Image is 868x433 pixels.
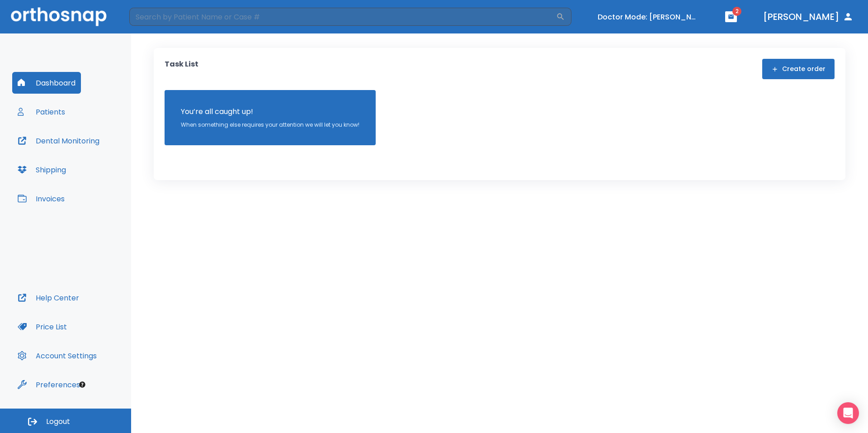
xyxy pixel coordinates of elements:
[12,345,102,366] button: Account Settings
[12,316,72,338] button: Price List
[181,106,359,117] p: You’re all caught up!
[12,159,71,181] button: Shipping
[837,402,859,424] div: Open Intercom Messenger
[12,72,81,94] button: Dashboard
[12,188,70,209] button: Invoices
[759,9,857,25] button: [PERSON_NAME]
[12,130,105,152] button: Dental Monitoring
[12,287,85,309] button: Help Center
[11,7,107,26] img: Orthosnap
[181,121,359,129] p: When something else requires your attention we will let you know!
[165,59,198,79] p: Task List
[129,8,556,26] input: Search by Patient Name or Case #
[12,101,71,123] button: Patients
[732,7,741,16] span: 2
[762,59,835,79] button: Create order
[594,10,703,24] button: Doctor Mode: [PERSON_NAME]
[78,381,86,389] div: Tooltip anchor
[46,417,70,427] span: Logout
[12,374,85,395] button: Preferences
